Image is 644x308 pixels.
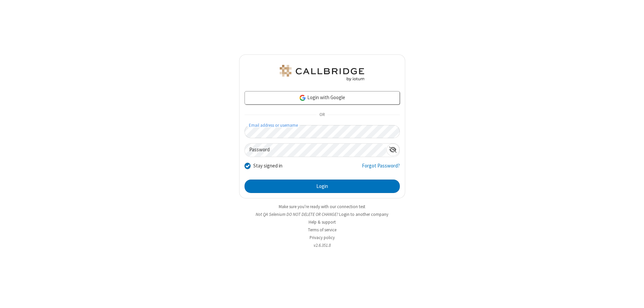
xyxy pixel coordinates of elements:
input: Password [245,144,386,157]
img: QA Selenium DO NOT DELETE OR CHANGE [278,65,366,81]
li: Not QA Selenium DO NOT DELETE OR CHANGE? [239,211,405,218]
a: Login with Google [245,91,400,105]
a: Terms of service [308,227,336,233]
a: Forgot Password? [362,162,400,175]
span: OR [317,110,327,120]
div: Show password [386,144,399,156]
a: Make sure you're ready with our connection test [279,204,365,209]
button: Login to another company [339,211,388,218]
li: v2.6.351.8 [239,242,405,248]
input: Email address or username [245,125,400,138]
a: Privacy policy [310,235,335,240]
a: Help & support [309,219,336,225]
img: google-icon.png [299,94,306,102]
button: Login [245,180,400,193]
label: Stay signed in [253,162,282,170]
